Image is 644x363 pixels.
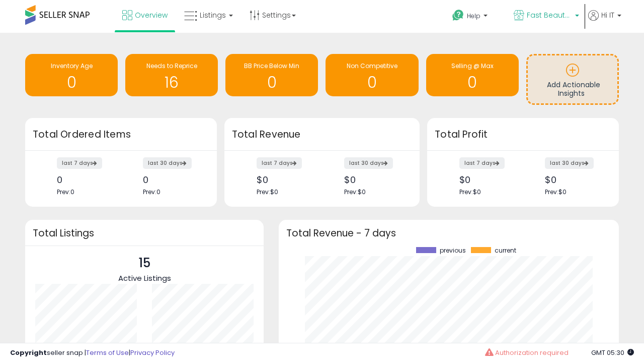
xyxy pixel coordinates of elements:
a: Selling @ Max 0 [426,54,519,96]
div: $0 [257,174,314,185]
label: last 7 days [459,157,505,169]
span: Hi IT [601,10,614,20]
span: Prev: 0 [143,188,160,196]
label: last 30 days [545,157,594,169]
span: Fast Beauty ([GEOGRAPHIC_DATA]) [527,10,572,20]
a: Non Competitive 0 [326,54,418,96]
label: last 7 days [57,157,102,169]
h3: Total Ordered Items [33,128,209,142]
span: Prev: $0 [459,188,481,196]
h1: 0 [431,74,514,91]
h3: Total Profit [435,128,611,142]
h1: 0 [230,74,313,91]
h3: Total Revenue - 7 days [286,229,611,237]
span: Needs to Reprice [146,62,197,70]
span: Listings [200,10,226,20]
span: Prev: $0 [257,188,278,196]
span: Inventory Age [51,62,93,70]
label: last 30 days [344,157,393,169]
a: Add Actionable Insights [528,55,617,103]
i: Get Help [452,9,464,22]
label: last 30 days [143,157,192,169]
span: BB Price Below Min [244,62,299,70]
div: $0 [545,174,601,185]
span: Selling @ Max [451,62,494,70]
div: 0 [143,174,199,185]
h1: 16 [130,74,213,91]
strong: Copyright [10,348,47,357]
h3: Total Revenue [232,128,412,142]
h1: 0 [30,74,113,91]
div: 0 [57,174,113,185]
span: current [495,247,516,254]
div: seller snap | | [10,348,175,358]
span: Prev: $0 [344,188,366,196]
div: $0 [344,174,402,185]
label: last 7 days [257,157,302,169]
span: Non Competitive [347,62,397,70]
span: Add Actionable Insights [547,80,600,99]
a: Needs to Reprice 16 [125,54,218,96]
span: Help [467,12,480,20]
span: Active Listings [118,273,171,283]
span: Overview [135,10,168,20]
a: Help [444,2,505,33]
span: Prev: $0 [545,188,567,196]
span: Prev: 0 [57,188,74,196]
a: Privacy Policy [130,348,175,357]
a: Hi IT [588,10,621,33]
h3: Total Listings [33,229,256,237]
h1: 0 [331,74,413,91]
div: $0 [459,174,516,185]
span: previous [440,247,466,254]
span: 2025-08-14 05:30 GMT [591,348,634,357]
a: BB Price Below Min 0 [225,54,318,96]
p: 15 [118,254,171,273]
a: Terms of Use [86,348,129,357]
a: Inventory Age 0 [25,54,118,96]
